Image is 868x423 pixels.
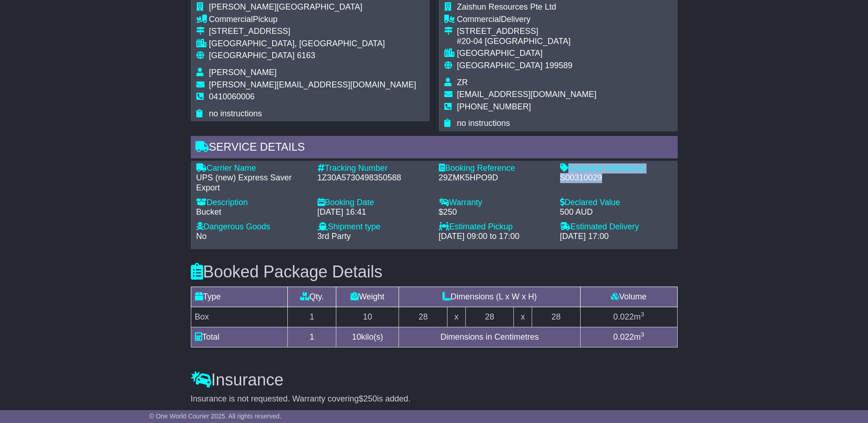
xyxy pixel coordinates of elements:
span: no instructions [209,109,262,118]
span: ZR [457,78,468,87]
div: Declared Value [560,198,672,208]
div: [STREET_ADDRESS] [209,27,416,37]
div: [STREET_ADDRESS] [457,27,597,37]
td: 28 [399,307,447,327]
td: Dimensions (L x W x H) [399,287,580,307]
td: Qty. [288,287,336,307]
sup: 3 [641,311,644,318]
div: [GEOGRAPHIC_DATA] [457,49,597,59]
td: Weight [336,287,399,307]
div: 1Z30A5730498350588 [318,173,430,183]
span: 0.022 [613,312,634,321]
div: Pickup [209,15,416,25]
span: Zaishun Resources Pte Ltd [457,2,556,11]
td: 1 [288,307,336,327]
div: Shipment type [318,222,430,232]
div: Carrier Name [196,163,308,174]
div: 500 AUD [560,207,672,217]
div: Insurance is not requested. Warranty covering is added. [191,394,678,404]
span: [PERSON_NAME][EMAIL_ADDRESS][DOMAIN_NAME] [209,80,416,89]
span: no instructions [457,119,510,128]
span: [PERSON_NAME][GEOGRAPHIC_DATA] [209,2,362,11]
div: #20-04 [GEOGRAPHIC_DATA] [457,37,597,47]
div: Bucket [196,207,308,217]
h3: Booked Package Details [191,263,678,281]
div: 29ZMK5HPO9D [439,173,551,183]
div: [DATE] 16:41 [318,207,430,217]
td: 28 [532,307,580,327]
div: [GEOGRAPHIC_DATA], [GEOGRAPHIC_DATA] [209,39,416,49]
div: UPS (new) Express Saver Export [196,173,308,193]
div: Estimated Pickup [439,222,551,232]
div: [DATE] 17:00 [560,232,672,242]
span: Commercial [457,15,501,24]
span: 0.022 [613,332,634,342]
span: [GEOGRAPHIC_DATA] [457,61,543,70]
div: [DATE] 09:00 to 17:00 [439,232,551,242]
td: Total [191,327,288,347]
div: Booking Reference [439,163,551,174]
td: Dimensions in Centimetres [399,327,580,347]
td: 28 [465,307,514,327]
div: Warranty [439,198,551,208]
div: Booking Date [318,198,430,208]
span: 3rd Party [318,232,351,241]
td: Type [191,287,288,307]
td: x [514,307,532,327]
div: $250 [439,207,551,217]
div: Description [196,198,308,208]
div: Service Details [191,136,678,161]
span: [PHONE_NUMBER] [457,102,531,111]
div: Dangerous Goods [196,222,308,232]
h3: Insurance [191,371,678,389]
sup: 3 [641,331,644,338]
span: [GEOGRAPHIC_DATA] [209,51,295,60]
td: m [580,307,677,327]
span: [EMAIL_ADDRESS][DOMAIN_NAME] [457,90,597,99]
span: 199589 [545,61,572,70]
span: 6163 [297,51,315,60]
div: S00310029 [560,173,672,183]
div: Estimated Delivery [560,222,672,232]
span: [PERSON_NAME] [209,68,277,77]
div: Tracking Number [318,163,430,174]
span: 0410060006 [209,92,255,101]
td: m [580,327,677,347]
div: Customer Reference [560,163,672,174]
td: kilo(s) [336,327,399,347]
span: No [196,232,207,241]
td: Box [191,307,288,327]
td: 1 [288,327,336,347]
td: 10 [336,307,399,327]
div: Delivery [457,15,597,25]
span: © One World Courier 2025. All rights reserved. [149,412,281,420]
span: Commercial [209,15,253,24]
td: Volume [580,287,677,307]
span: 10 [352,332,361,342]
td: x [447,307,465,327]
span: $250 [359,394,377,403]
